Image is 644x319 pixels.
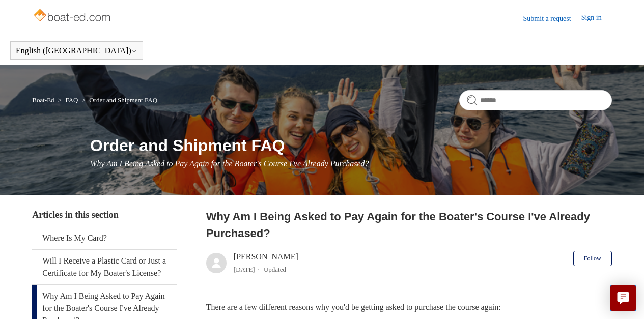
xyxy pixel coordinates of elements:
[89,96,157,104] a: Order and Shipment FAQ
[523,13,581,24] a: Submit a request
[80,96,157,104] li: Order and Shipment FAQ
[234,251,298,275] div: [PERSON_NAME]
[32,6,113,26] img: Boat-Ed Help Center home page
[264,266,286,273] li: Updated
[32,250,177,284] a: Will I Receive a Plastic Card or Just a Certificate for My Boater's License?
[32,96,56,104] li: Boat-Ed
[90,159,369,168] span: Why Am I Being Asked to Pay Again for the Boater's Course I've Already Purchased?
[32,227,177,249] a: Where Is My Card?
[234,266,255,273] time: 03/01/2024, 12:51
[459,90,612,110] input: Search
[573,251,612,266] button: Follow Article
[581,12,612,24] a: Sign in
[206,301,612,314] p: There are a few different reasons why you'd be getting asked to purchase the course again:
[65,96,78,104] a: FAQ
[56,96,80,104] li: FAQ
[206,208,612,242] h2: Why Am I Being Asked to Pay Again for the Boater's Course I've Already Purchased?
[90,133,612,158] h1: Order and Shipment FAQ
[16,46,137,55] button: English ([GEOGRAPHIC_DATA])
[32,210,118,220] span: Articles in this section
[610,285,636,311] button: Live chat
[32,96,54,104] a: Boat-Ed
